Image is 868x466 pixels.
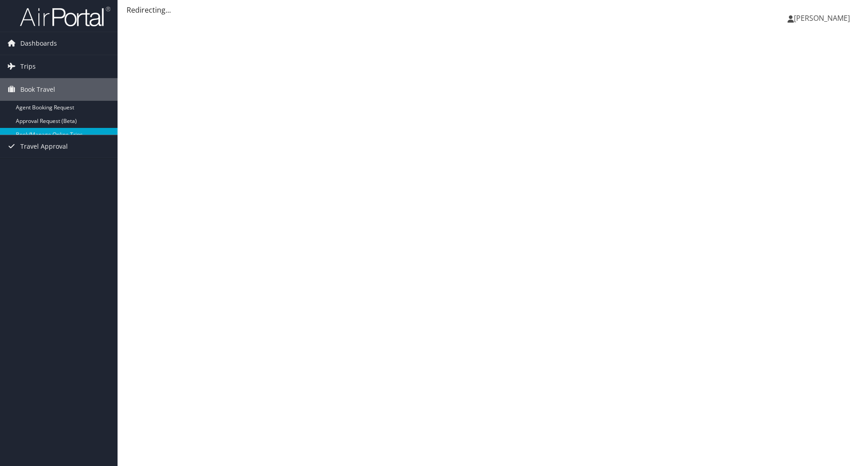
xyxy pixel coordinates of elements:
[127,5,859,15] div: Redirecting...
[20,6,110,27] img: airportal-logo.png
[20,135,68,158] span: Travel Approval
[20,32,57,55] span: Dashboards
[794,13,850,23] span: [PERSON_NAME]
[788,5,859,32] a: [PERSON_NAME]
[20,55,36,78] span: Trips
[20,78,55,101] span: Book Travel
